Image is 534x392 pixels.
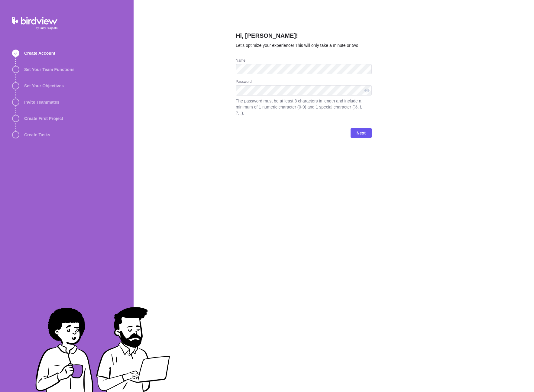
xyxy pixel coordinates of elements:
span: Create Account [24,50,55,56]
span: Next [357,129,366,137]
div: Name [236,58,372,64]
div: Password [236,79,372,85]
span: Set Your Team Functions [24,66,74,73]
span: Create Tasks [24,132,50,138]
span: Next [351,128,372,138]
span: Invite Teammates [24,99,59,105]
span: Create First Project [24,115,63,121]
span: The password must be at least 8 characters in length and include a minimum of 1 numeric character... [236,98,372,116]
span: Set Your Objectives [24,83,64,89]
h2: Hi, [PERSON_NAME]! [236,31,372,42]
span: Let’s optimize your experience! This will only take a minute or two. [236,43,360,48]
